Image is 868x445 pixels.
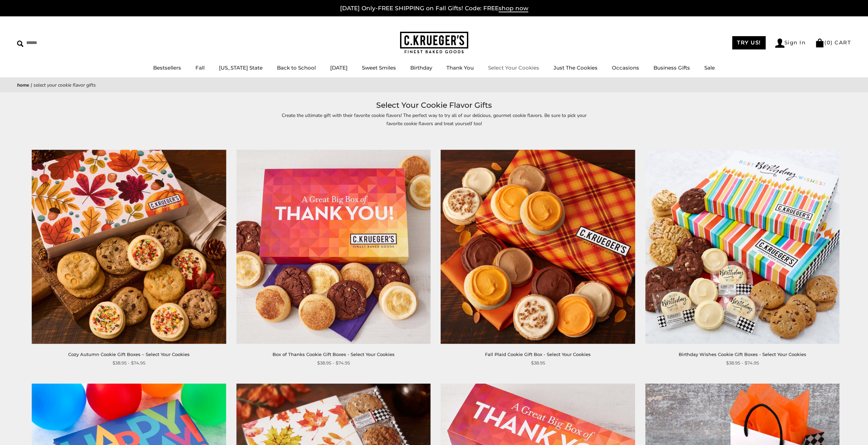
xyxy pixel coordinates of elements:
a: TRY US! [732,36,766,49]
span: $38.95 - $74.95 [726,359,759,367]
a: (0) CART [815,39,851,46]
a: Home [17,82,29,88]
a: [DATE] Only-FREE SHIPPING on Fall Gifts! Code: FREEshop now [340,5,528,12]
img: Birthday Wishes Cookie Gift Boxes - Select Your Cookies [645,150,839,344]
span: $38.95 - $74.95 [113,359,145,367]
a: Cozy Autumn Cookie Gift Boxes – Select Your Cookies [68,352,190,357]
span: shop now [499,5,528,12]
img: Bag [815,39,824,47]
span: 0 [827,39,831,46]
a: Sign In [775,39,806,48]
span: | [31,82,32,88]
img: Cozy Autumn Cookie Gift Boxes – Select Your Cookies [32,150,226,344]
img: Fall Plaid Cookie Gift Box - Select Your Cookies [441,150,635,344]
img: Search [17,41,24,47]
a: Bestsellers [153,64,181,71]
a: Business Gifts [653,64,690,71]
a: Sale [704,64,715,71]
span: Select Your Cookie Flavor Gifts [33,82,96,88]
p: Create the ultimate gift with their favorite cookie flavors! The perfect way to try all of our de... [277,112,591,127]
a: Birthday Wishes Cookie Gift Boxes - Select Your Cookies [679,352,806,357]
a: Thank You [446,64,474,71]
a: Fall Plaid Cookie Gift Box - Select Your Cookies [485,352,591,357]
a: [US_STATE] State [219,64,263,71]
a: Just The Cookies [554,64,598,71]
a: Sweet Smiles [362,64,396,71]
a: [DATE] [330,64,348,71]
a: Back to School [277,64,316,71]
a: Birthday [410,64,432,71]
a: Box of Thanks Cookie Gift Boxes - Select Your Cookies [273,352,395,357]
img: Account [775,39,784,48]
nav: breadcrumbs [17,81,851,89]
img: C.KRUEGER'S [400,32,468,54]
h1: Select Your Cookie Flavor Gifts [27,99,841,112]
input: Search [17,38,98,48]
span: $38.95 [531,359,545,367]
span: $38.95 - $74.95 [317,359,350,367]
img: Box of Thanks Cookie Gift Boxes - Select Your Cookies [236,150,430,344]
a: Occasions [612,64,639,71]
a: Select Your Cookies [488,64,539,71]
a: Fall [195,64,205,71]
